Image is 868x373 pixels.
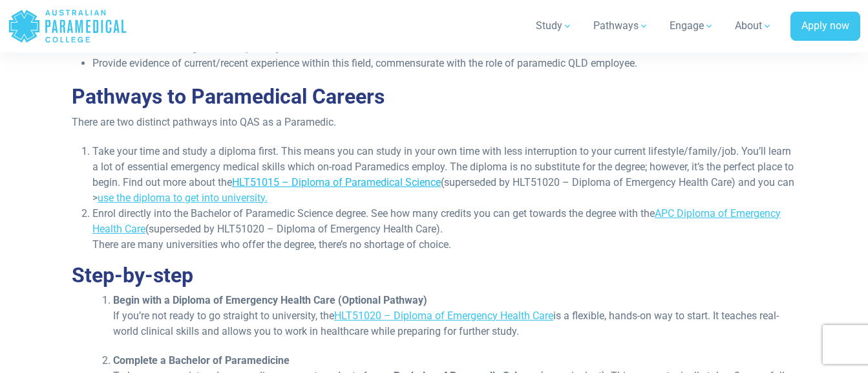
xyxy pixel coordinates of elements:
strong: Begin with a Diploma of Emergency Health Care (Optional Pathway) [113,294,427,306]
li: Enrol directly into the Bachelor of Paramedic Science degree. See how many credits you can get to... [92,206,796,253]
a: APC Diploma of Emergency Health Care [92,207,781,235]
li: Take your time and study a diploma first. This means you can study in your own time with less int... [92,144,796,206]
strong: Complete a Bachelor of Paramedicine [113,354,290,367]
p: There are two distinct pathways into QAS as a Paramedic. [72,115,796,130]
a: Apply now [790,12,860,41]
h2: Pathways to Paramedical Careers [72,84,796,109]
a: Engage [662,8,722,44]
li: Provide evidence of current/recent experience within this field, commensurate with the role of pa... [92,56,796,71]
a: Study [528,8,580,44]
a: HLT51020 – Diploma of Emergency Health Care [334,310,553,322]
a: About [727,8,780,44]
a: Australian Paramedical College [8,5,127,47]
h2: Step-by-step [72,263,796,288]
a: HLT51015 – Diploma of Paramedical Science [232,176,441,188]
p: If you’re not ready to go straight to university, the is a flexible, hands-on way to start. It te... [113,308,796,339]
a: Pathways [586,8,657,44]
a: use the diploma to get into university. [98,192,268,204]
